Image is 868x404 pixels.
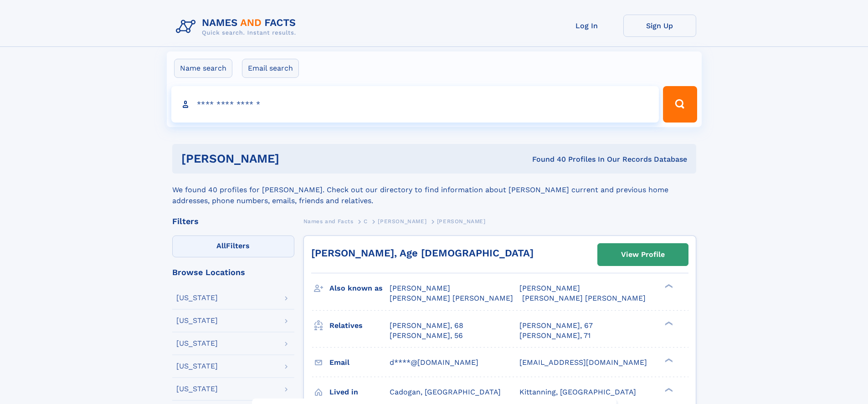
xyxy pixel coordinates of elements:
div: View Profile [621,244,665,265]
div: Browse Locations [172,268,294,276]
span: [EMAIL_ADDRESS][DOMAIN_NAME] [519,358,647,367]
span: All [216,241,226,250]
a: Log In [550,15,623,37]
span: Kittanning, [GEOGRAPHIC_DATA] [519,388,636,396]
label: Filters [172,235,294,257]
div: [US_STATE] [176,340,218,347]
span: [PERSON_NAME] [PERSON_NAME] [522,294,646,302]
h3: Email [329,355,390,370]
h3: Relatives [329,318,390,333]
div: We found 40 profiles for [PERSON_NAME]. Check out our directory to find information about [PERSON... [172,174,696,206]
span: [PERSON_NAME] [390,284,450,292]
input: search input [171,86,659,123]
button: Search Button [663,86,697,123]
h3: Also known as [329,281,390,296]
div: Found 40 Profiles In Our Records Database [406,154,687,164]
a: C [364,215,368,227]
span: Cadogan, [GEOGRAPHIC_DATA] [390,388,501,396]
a: Sign Up [623,15,696,37]
h3: Lived in [329,384,390,400]
div: [US_STATE] [176,363,218,370]
label: Name search [174,59,232,78]
span: [PERSON_NAME] [PERSON_NAME] [390,294,513,302]
div: Filters [172,217,294,225]
img: Logo Names and Facts [172,15,303,39]
a: View Profile [598,244,688,266]
div: [US_STATE] [176,317,218,324]
a: [PERSON_NAME], 56 [390,331,463,341]
div: ❯ [663,320,673,326]
a: [PERSON_NAME], Age [DEMOGRAPHIC_DATA] [311,247,534,259]
a: [PERSON_NAME], 68 [390,321,463,331]
a: Names and Facts [303,215,354,227]
span: [PERSON_NAME] [378,218,426,225]
span: [PERSON_NAME] [437,218,486,225]
h1: [PERSON_NAME] [181,153,406,164]
div: [US_STATE] [176,294,218,302]
div: ❯ [663,283,673,289]
a: [PERSON_NAME], 67 [519,321,593,331]
span: [PERSON_NAME] [519,284,580,292]
div: [US_STATE] [176,385,218,393]
a: [PERSON_NAME], 71 [519,331,591,341]
a: [PERSON_NAME] [378,215,426,227]
div: ❯ [663,357,673,363]
div: ❯ [663,387,673,393]
label: Email search [242,59,299,78]
span: C [364,218,368,225]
